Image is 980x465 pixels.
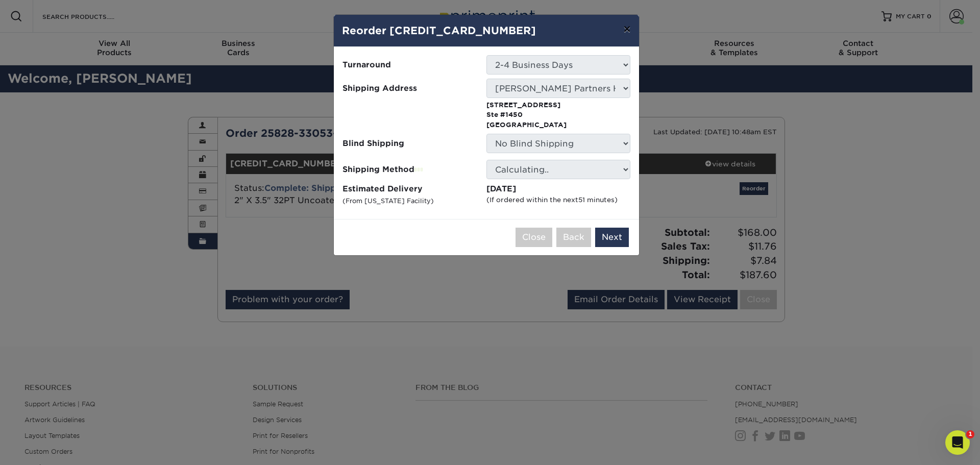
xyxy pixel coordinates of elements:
[342,183,486,207] label: Estimated Delivery
[342,164,479,176] span: Shipping Method
[486,195,630,205] div: (If ordered within the next )
[486,100,630,130] p: [STREET_ADDRESS] Ste #1450 [GEOGRAPHIC_DATA]
[342,23,631,38] h4: Reorder [CREDIT_CARD_NUMBER]
[342,83,479,94] span: Shipping Address
[595,228,629,247] button: Next
[516,228,552,247] button: Close
[342,138,479,150] span: Blind Shipping
[615,15,639,43] button: ×
[342,59,479,71] span: Turnaround
[556,228,591,247] button: Back
[945,430,970,455] iframe: Intercom live chat
[966,430,974,438] span: 1
[578,196,615,204] span: 51 minutes
[486,183,630,195] div: [DATE]
[342,197,434,205] small: (From [US_STATE] Facility)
